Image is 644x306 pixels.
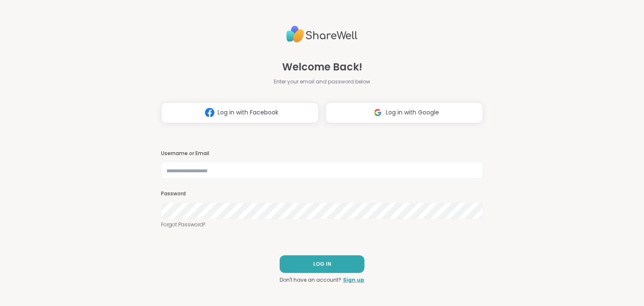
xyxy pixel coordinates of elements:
span: Don't have an account? [280,276,341,284]
img: ShareWell Logo [286,22,358,46]
span: Log in with Google [386,108,439,117]
span: Welcome Back! [282,60,362,75]
h3: Password [161,190,483,197]
a: Forgot Password? [161,221,483,228]
button: LOG IN [280,255,364,273]
h3: Username or Email [161,150,483,157]
img: ShareWell Logomark [202,105,218,120]
a: Sign up [343,276,364,284]
span: LOG IN [313,260,331,268]
span: Log in with Facebook [218,108,278,117]
img: ShareWell Logomark [370,105,386,120]
span: Enter your email and password below [274,78,370,86]
button: Log in with Google [325,102,483,123]
button: Log in with Facebook [161,102,319,123]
